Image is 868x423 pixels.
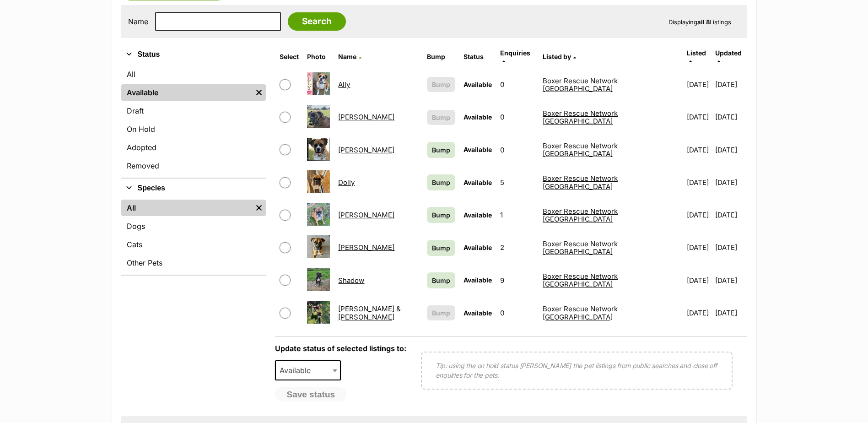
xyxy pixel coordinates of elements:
a: Bump [427,272,455,288]
td: [DATE] [683,199,714,231]
td: [DATE] [683,297,714,329]
td: [DATE] [715,232,746,263]
th: Bump [423,46,459,68]
td: [DATE] [715,134,746,166]
div: Species [121,198,266,275]
a: Listed [687,49,706,64]
span: Bump [432,210,450,220]
span: Bump [432,178,450,187]
a: Boxer Rescue Network [GEOGRAPHIC_DATA] [543,304,618,321]
td: [DATE] [715,265,746,296]
a: Name [338,53,361,60]
span: Available [464,179,492,186]
a: Removed [121,157,266,174]
td: 0 [496,69,538,100]
a: Other Pets [121,255,266,271]
a: Draft [121,103,266,119]
span: Available [464,146,492,153]
a: Cats [121,236,266,253]
td: 0 [496,297,538,329]
span: Updated [715,49,742,57]
a: [PERSON_NAME] [338,211,394,219]
td: [DATE] [683,134,714,166]
a: Enquiries [500,49,530,64]
span: Bump [432,243,450,253]
td: [DATE] [683,69,714,100]
span: Available [464,244,492,251]
a: Remove filter [252,84,266,101]
button: Species [121,182,266,194]
td: [DATE] [715,297,746,329]
a: Boxer Rescue Network [GEOGRAPHIC_DATA] [543,207,618,223]
th: Select [276,46,302,68]
td: 5 [496,167,538,198]
span: Bump [432,113,450,122]
span: Bump [432,145,450,155]
strong: all 8 [697,18,710,26]
a: Updated [715,49,742,64]
td: 9 [496,265,538,296]
a: All [121,200,253,216]
span: translation missing: en.admin.listings.index.attributes.enquiries [500,49,530,57]
a: Boxer Rescue Network [GEOGRAPHIC_DATA] [543,174,618,190]
a: Bump [427,240,455,256]
span: Displaying Listings [669,18,731,26]
td: [DATE] [715,167,746,198]
a: Shadow [338,276,364,285]
span: Listed by [543,53,571,60]
td: [DATE] [715,101,746,133]
a: Boxer Rescue Network [GEOGRAPHIC_DATA] [543,141,618,158]
a: All [121,66,266,82]
button: Save status [275,387,346,402]
td: [DATE] [715,69,746,100]
a: Bump [427,207,455,223]
a: Dogs [121,218,266,234]
a: Adopted [121,139,266,156]
button: Bump [427,110,455,125]
button: Status [121,49,266,60]
span: Available [464,113,492,121]
a: Boxer Rescue Network [GEOGRAPHIC_DATA] [543,76,618,93]
td: [DATE] [683,232,714,263]
a: Boxer Rescue Network [GEOGRAPHIC_DATA] [543,239,618,256]
td: 0 [496,101,538,133]
a: [PERSON_NAME] [338,113,394,121]
td: 2 [496,232,538,263]
span: Available [464,309,492,317]
th: Status [460,46,496,68]
a: Ally [338,80,350,89]
a: Listed by [543,53,576,60]
button: Bump [427,305,455,320]
a: Boxer Rescue Network [GEOGRAPHIC_DATA] [543,272,618,288]
td: [DATE] [683,167,714,198]
label: Name [128,17,148,26]
a: Dolly [338,178,355,187]
span: Name [338,53,356,60]
span: Listed [687,49,706,57]
label: Update status of selected listings to: [275,344,406,353]
td: 0 [496,134,538,166]
td: [DATE] [715,199,746,231]
button: Bump [427,77,455,92]
a: Bump [427,142,455,158]
span: Available [464,276,492,284]
span: Bump [432,276,450,285]
span: Available [275,360,341,380]
span: Available [464,81,492,88]
a: [PERSON_NAME] [338,243,394,252]
input: Search [288,12,346,31]
td: [DATE] [683,265,714,296]
th: Photo [303,46,334,68]
span: Bump [432,80,450,89]
a: Available [121,84,253,101]
span: Bump [432,308,450,318]
td: 1 [496,199,538,231]
div: Status [121,64,266,178]
a: [PERSON_NAME] [338,146,394,154]
a: On Hold [121,121,266,137]
td: [DATE] [683,101,714,133]
a: Remove filter [252,200,266,216]
span: Available [464,211,492,219]
a: Bump [427,174,455,190]
span: Available [276,364,320,377]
